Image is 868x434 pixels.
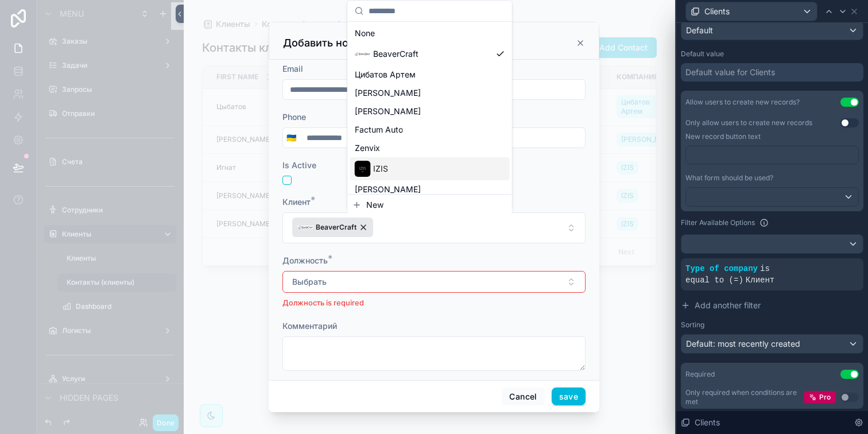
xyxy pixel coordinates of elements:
[355,184,421,195] span: [PERSON_NAME]
[685,118,812,127] label: Only allow users to create new records
[686,25,713,36] span: Default
[685,2,817,21] button: Clients
[746,276,774,285] span: Клиент
[282,321,337,331] span: Комментарий
[316,223,356,232] span: BeaverCraft
[283,36,412,50] h3: Добавить новый контакт
[366,199,383,211] span: New
[552,387,586,406] button: save
[681,49,724,59] label: Default value
[282,112,306,122] span: Phone
[685,370,715,379] div: Required
[681,21,863,40] button: Default
[681,218,755,227] label: Filter Available Options
[286,132,296,144] span: 🇺🇦
[283,127,300,148] button: Select Button
[355,124,403,135] span: Factum Auto
[685,98,800,107] div: Allow users to create new records?
[355,69,416,80] span: Цибатов Артем
[348,22,512,194] div: Suggestions
[292,276,327,288] span: Выбрать
[282,297,586,309] p: Должность is required
[350,24,510,42] div: None
[685,132,761,141] label: New record button text
[819,393,831,402] span: Pro
[355,87,421,99] span: [PERSON_NAME]
[373,163,388,175] span: IZIS
[373,48,418,60] span: BeaverCraft
[282,271,586,293] button: Select Button
[282,212,586,243] button: Select Button
[685,67,775,78] div: Default value for Clients
[704,6,730,17] span: Clients
[686,339,800,348] span: Default: most recently created
[282,255,328,265] span: Должность
[282,197,311,207] span: Клиент
[681,334,863,354] button: Default: most recently created
[685,146,859,173] div: scrollable content
[282,160,316,170] span: Is Active
[695,300,761,311] span: Add another filter
[502,387,544,406] button: Cancel
[695,417,720,428] span: Clients
[282,64,303,73] span: Email
[355,142,380,154] span: Zenvix
[292,218,373,238] button: Unselect 51
[355,106,421,117] span: [PERSON_NAME]
[681,320,704,330] label: Sorting
[685,264,758,273] span: Type of company
[681,295,863,316] button: Add another filter
[352,199,507,211] button: New
[685,388,804,406] div: Only required when conditions are met
[685,173,773,182] span: What form should be used?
